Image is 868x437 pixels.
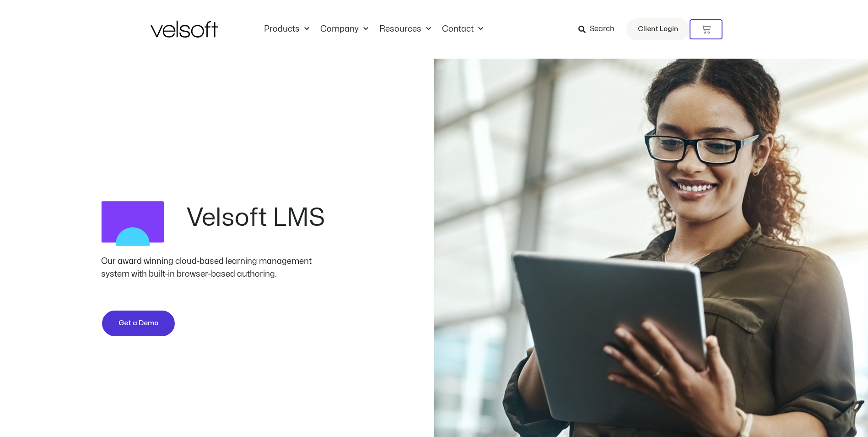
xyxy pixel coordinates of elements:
[315,24,374,34] a: CompanyMenu Toggle
[638,23,678,35] span: Client Login
[101,192,164,255] img: LMS Logo
[259,24,489,34] nav: Menu
[437,24,489,34] a: ContactMenu Toggle
[101,255,333,281] div: Our award winning cloud-based learning management system with built-in browser-based authoring.
[626,18,690,40] a: Client Login
[151,21,218,38] img: Velsoft Training Materials
[590,23,615,35] span: Search
[101,310,176,337] a: Get a Demo
[374,24,437,34] a: ResourcesMenu Toggle
[259,24,315,34] a: ProductsMenu Toggle
[119,318,158,329] span: Get a Demo
[187,206,333,230] h2: Velsoft LMS
[578,22,621,37] a: Search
